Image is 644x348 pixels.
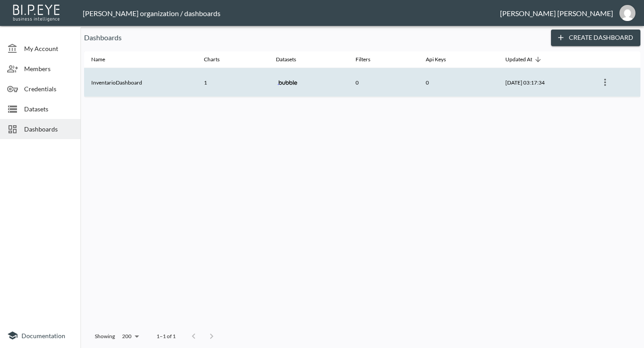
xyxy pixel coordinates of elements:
button: more [598,75,612,89]
div: 200 [119,331,142,342]
th: InventarioDashboard [84,68,197,97]
div: Charts [204,54,220,65]
div: [PERSON_NAME] [PERSON_NAME] [500,9,613,17]
p: Dashboards [84,32,544,43]
span: Credentials [24,84,73,93]
span: Filters [356,54,382,65]
img: bubble.io icon [278,72,297,92]
span: Members [24,64,73,73]
div: [PERSON_NAME] organization / dashboards [83,9,500,17]
a: Documentation [7,330,73,341]
div: Name [91,54,105,65]
span: Charts [204,54,231,65]
button: gavdavide@gmail.com [613,2,642,24]
div: Datasets [276,54,296,65]
th: 2025-09-07, 03:17:34 [498,68,591,97]
p: 1–1 of 1 [157,332,176,340]
p: Showing [95,332,115,340]
button: Create Dashboard [551,30,640,46]
a: new dataset [276,71,299,94]
span: Documentation [21,332,65,340]
span: Name [91,54,117,65]
th: 0 [348,68,419,97]
img: bipeye-logo [11,2,63,22]
th: {"type":{"isMobxInjector":true,"displayName":"inject-with-userStore-stripeStore-dashboardsStore(O... [591,68,640,97]
span: Api Keys [426,54,458,65]
th: 1 [197,68,269,97]
div: Api Keys [426,54,446,65]
span: Datasets [24,104,73,114]
span: Dashboards [24,124,73,134]
span: Updated At [505,54,544,65]
span: Datasets [276,54,308,65]
div: Updated At [505,54,532,65]
th: 0 [419,68,498,97]
img: 45c2ddb0ffa3d93e30095155c78733dd [619,5,636,21]
th: {"type":"div","key":null,"ref":null,"props":{"style":{"display":"flex","gap":10},"children":[{"ty... [269,68,348,97]
div: Filters [356,54,370,65]
span: My Account [24,44,73,53]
